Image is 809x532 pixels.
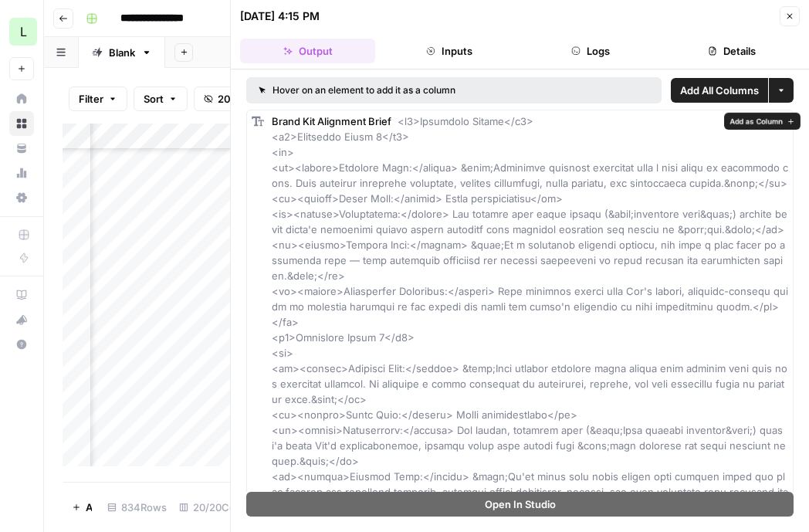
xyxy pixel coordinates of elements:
[218,91,276,107] span: 20 Columns
[9,332,34,357] button: Help + Support
[9,86,34,111] a: Home
[79,37,165,68] a: Blank
[9,136,34,161] a: Your Data
[9,307,34,332] button: What's new?
[101,495,173,520] div: 834 Rows
[9,111,34,136] a: Browse
[109,45,135,60] div: Blank
[259,83,553,97] div: Hover on an element to add it as a column
[485,496,556,512] span: Open In Studio
[86,500,92,515] span: Add Row
[671,78,768,103] button: Add All Columns
[79,91,103,107] span: Filter
[680,83,759,98] span: Add All Columns
[272,115,391,127] span: Brand Kit Alignment Brief
[665,39,800,63] button: Details
[9,283,34,307] a: AirOps Academy
[173,495,271,520] div: 20/20 Columns
[523,39,658,63] button: Logs
[10,308,33,331] div: What's new?
[63,495,101,520] button: Add Row
[134,86,188,111] button: Sort
[240,8,320,24] div: [DATE] 4:15 PM
[144,91,164,107] span: Sort
[194,86,286,111] button: 20 Columns
[724,113,801,130] button: Add as Column
[246,492,794,517] button: Open In Studio
[9,185,34,210] a: Settings
[729,115,782,127] span: Add as Column
[381,39,516,63] button: Inputs
[240,39,375,63] button: Output
[20,22,27,41] span: L
[9,161,34,185] a: Usage
[9,12,34,51] button: Workspace: Lob
[69,86,127,111] button: Filter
